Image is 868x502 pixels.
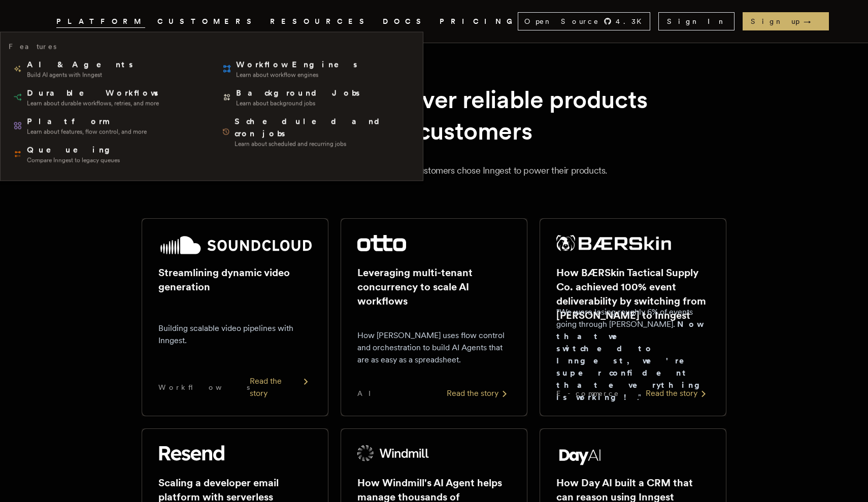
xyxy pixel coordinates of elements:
a: CUSTOMERS [157,15,258,28]
p: How [PERSON_NAME] uses flow control and orchestration to build AI Agents that are as easy as a sp... [357,329,511,366]
span: Background Jobs [236,87,361,99]
span: E-commerce [556,388,619,398]
span: 4.3 K [616,16,648,26]
a: BÆRSkin Tactical Supply Co. logoHow BÆRSkin Tactical Supply Co. achieved 100% event deliverabilit... [540,218,726,416]
span: Build AI agents with Inngest [27,71,135,79]
a: DOCS [383,15,427,28]
span: Learn about scheduled and recurring jobs [235,140,411,148]
a: PlatformLearn about features, flow control, and more [9,112,206,140]
button: RESOURCES [270,15,371,28]
span: Learn about background jobs [236,99,361,108]
a: Sign up [743,12,829,30]
span: AI [357,388,380,398]
strong: Now that we switched to Inngest, we're super confident that everything is working! [556,319,708,402]
a: Sign In [658,12,735,30]
h2: Streamlining dynamic video generation [158,265,312,294]
button: PLATFORM [56,15,145,28]
span: Workflows [158,382,250,392]
p: From startups to public companies, our customers chose Inngest to power their products. [69,163,799,178]
a: Background JobsLearn about background jobs [218,83,415,112]
a: Durable WorkflowsLearn about durable workflows, retries, and more [9,83,206,112]
h2: How BÆRSkin Tactical Supply Co. achieved 100% event deliverability by switching from [PERSON_NAME... [556,265,710,322]
a: Scheduled and cron jobsLearn about scheduled and recurring jobs [218,112,415,152]
h1: customers deliver reliable products for customers [166,84,702,147]
img: Otto [357,235,406,251]
span: Queueing [27,144,120,156]
span: Learn about durable workflows, retries, and more [27,99,160,108]
h2: Leveraging multi-tenant concurrency to scale AI workflows [357,265,511,308]
a: AI & AgentsBuild AI agents with Inngest [9,55,206,83]
img: BÆRSkin Tactical Supply Co. [556,235,671,251]
p: "We were losing roughly 6% of events going through [PERSON_NAME]. ." [556,306,710,404]
img: Day AI [556,445,604,465]
a: SoundCloud logoStreamlining dynamic video generationBuilding scalable video pipelines with Innges... [142,218,328,416]
a: Workflow EnginesLearn about workflow engines [218,55,415,83]
a: Otto logoLeveraging multi-tenant concurrency to scale AI workflowsHow [PERSON_NAME] uses flow con... [341,218,527,416]
span: Open Source [524,16,599,26]
span: Workflow Engines [236,59,359,71]
span: AI & Agents [27,59,135,71]
div: Read the story [646,387,710,399]
div: Read the story [447,387,511,399]
span: Platform [27,116,147,128]
span: Compare Inngest to legacy queues [27,156,120,164]
span: Learn about features, flow control, and more [27,128,147,136]
img: Resend [158,445,224,461]
img: Windmill [357,445,429,461]
span: Durable Workflows [27,87,160,99]
a: QueueingCompare Inngest to legacy queues [9,140,206,169]
img: SoundCloud [158,235,312,255]
div: Read the story [250,375,312,399]
span: Learn about workflow engines [236,71,359,79]
p: Building scalable video pipelines with Inngest. [158,322,312,347]
span: → [804,16,821,26]
span: Scheduled and cron jobs [235,116,411,140]
h3: Features [9,41,56,53]
a: PRICING [440,15,518,28]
